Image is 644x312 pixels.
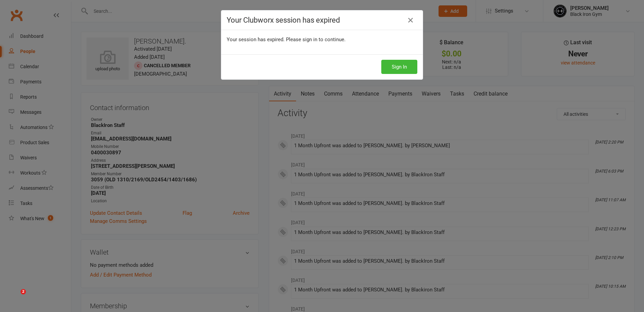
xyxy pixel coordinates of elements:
[227,16,417,24] h4: Your Clubworx session has expired
[227,36,346,43] span: Your session has expired. Please sign in to continue.
[405,15,416,26] a: Close
[381,60,417,74] button: Sign In
[7,289,23,305] iframe: Intercom live chat
[21,289,26,294] span: 2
